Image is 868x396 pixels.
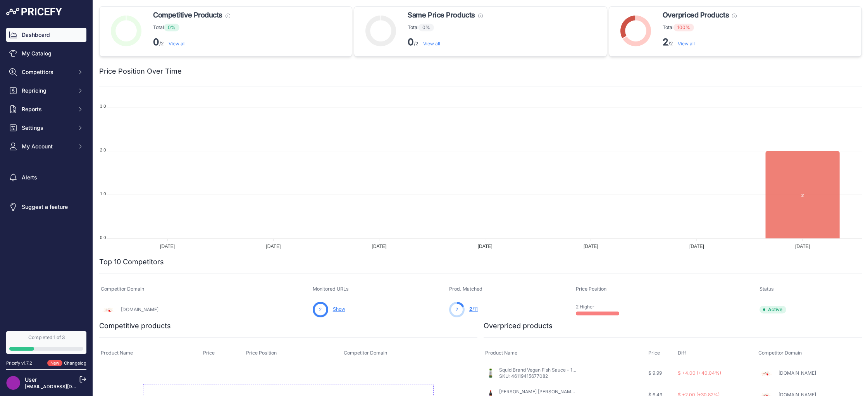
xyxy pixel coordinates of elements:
[47,360,62,367] span: New
[64,360,86,366] a: Changelog
[499,367,585,373] a: Squid Brand Vegan Fish Sauce - 180mL
[408,36,482,48] p: /2
[99,257,164,267] h2: Top 10 Competitors
[153,36,230,48] p: /2
[678,350,686,356] span: Diff
[169,41,186,46] a: View all
[266,244,281,249] tspan: [DATE]
[153,10,222,21] span: Competitive Products
[469,306,478,312] a: 2/11
[22,124,72,132] span: Settings
[100,191,106,196] tspan: 1.0
[6,102,86,116] button: Reports
[423,41,440,46] a: View all
[663,10,729,21] span: Overpriced Products
[25,384,106,389] a: [EMAIL_ADDRESS][DOMAIN_NAME]
[100,104,106,108] tspan: 3.0
[408,10,475,21] span: Same Price Products
[6,360,32,367] div: Pricefy v1.7.2
[576,304,594,310] a: 2 Higher
[333,306,345,312] a: Show
[576,286,606,292] span: Price Position
[153,24,230,31] p: Total
[469,306,472,312] span: 2
[246,350,277,356] span: Price Position
[758,350,802,356] span: Competitor Domain
[6,84,86,98] button: Repricing
[313,286,349,292] span: Monitored URLs
[160,244,175,249] tspan: [DATE]
[678,41,695,46] a: View all
[455,306,458,313] span: 2
[663,36,737,48] p: /2
[319,306,322,313] span: 2
[778,370,816,376] a: [DOMAIN_NAME]
[678,370,721,376] span: $ +4.00 (+40.04%)
[153,36,159,48] strong: 0
[648,350,660,356] span: Price
[22,105,72,113] span: Reports
[203,350,215,356] span: Price
[6,65,86,79] button: Competitors
[418,24,434,31] span: 0%
[408,24,482,31] p: Total
[6,331,86,354] a: Completed 1 of 3
[101,350,133,356] span: Product Name
[6,200,86,214] a: Suggest a feature
[6,139,86,153] button: My Account
[22,87,72,95] span: Repricing
[99,66,182,77] h2: Price Position Over Time
[689,244,704,249] tspan: [DATE]
[6,28,86,42] a: Dashboard
[164,24,179,31] span: 0%
[478,244,493,249] tspan: [DATE]
[484,320,553,331] h2: Overpriced products
[6,121,86,135] button: Settings
[499,373,577,379] p: SKU: 46119415677082
[6,46,86,60] a: My Catalog
[121,306,158,312] a: [DOMAIN_NAME]
[25,376,37,383] a: User
[6,28,86,322] nav: Sidebar
[6,8,62,15] img: Pricefy Logo
[759,286,774,292] span: Status
[584,244,598,249] tspan: [DATE]
[99,320,171,331] h2: Competitive products
[663,24,737,31] p: Total
[663,36,668,48] strong: 2
[759,306,786,313] span: Active
[795,244,810,249] tspan: [DATE]
[100,148,106,152] tspan: 2.0
[485,350,517,356] span: Product Name
[499,389,646,394] a: [PERSON_NAME] [PERSON_NAME] Vegetarian Hoisin Sauce - 20oz
[101,286,144,292] span: Competitor Domain
[648,370,662,376] span: $ 9.99
[100,235,106,240] tspan: 0.0
[344,350,387,356] span: Competitor Domain
[22,143,72,150] span: My Account
[9,334,83,341] div: Completed 1 of 3
[22,68,72,76] span: Competitors
[673,24,694,31] span: 100%
[372,244,387,249] tspan: [DATE]
[6,170,86,184] a: Alerts
[449,286,482,292] span: Prod. Matched
[408,36,414,48] strong: 0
